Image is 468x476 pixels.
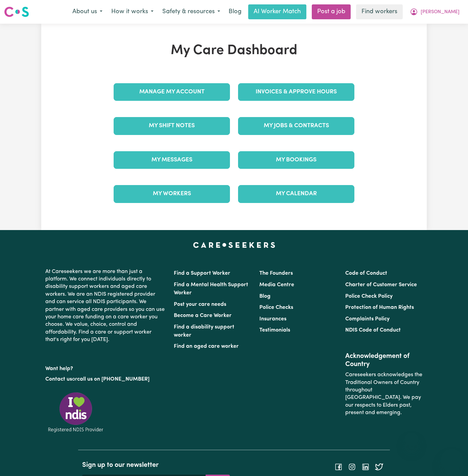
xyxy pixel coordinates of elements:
a: AI Worker Match [248,4,306,19]
h2: Sign up to our newsletter [82,461,230,469]
iframe: Button to launch messaging window [441,449,463,471]
span: [PERSON_NAME] [421,8,460,16]
a: Find a Support Worker [174,271,230,276]
a: Follow Careseekers on LinkedIn [361,464,370,470]
a: Find a Mental Health Support Worker [174,282,248,296]
button: How it works [107,5,158,19]
a: Find a disability support worker [174,324,234,338]
a: Invoices & Approve Hours [238,83,354,101]
a: Blog [225,4,245,19]
h2: Acknowledgement of Country [345,352,423,368]
a: Code of Conduct [345,271,387,276]
a: My Bookings [238,151,354,169]
a: Follow Careseekers on Twitter [375,464,383,470]
button: Safety & resources [158,5,225,19]
h1: My Care Dashboard [110,43,358,59]
img: Registered NDIS provider [45,391,106,433]
a: Insurances [259,316,286,322]
button: About us [68,5,107,19]
iframe: Close message [405,433,418,446]
a: The Founders [259,271,293,276]
a: Charter of Customer Service [345,282,417,288]
a: Media Centre [259,282,294,288]
a: My Workers [114,185,230,203]
a: Post your care needs [174,302,226,307]
p: or [45,373,166,386]
a: Careseekers logo [4,4,29,20]
a: Become a Care Worker [174,313,232,318]
a: Contact us [45,377,72,382]
a: Find an aged care worker [174,344,239,349]
p: Want help? [45,362,166,372]
a: Find workers [356,4,403,19]
a: My Jobs & Contracts [238,117,354,135]
a: Police Checks [259,305,293,310]
a: Careseekers home page [193,242,275,248]
p: Careseekers acknowledges the Traditional Owners of Country throughout [GEOGRAPHIC_DATA]. We pay o... [345,368,423,419]
a: Complaints Policy [345,316,390,322]
img: Careseekers logo [4,6,29,18]
a: My Messages [114,151,230,169]
a: Blog [259,294,271,299]
button: My Account [405,5,464,19]
a: Protection of Human Rights [345,305,414,310]
a: Manage My Account [114,83,230,101]
a: Police Check Policy [345,294,393,299]
p: At Careseekers we are more than just a platform. We connect individuals directly to disability su... [45,265,166,346]
a: NDIS Code of Conduct [345,327,401,333]
a: call us on [PHONE_NUMBER] [77,377,149,382]
a: Follow Careseekers on Facebook [334,464,343,470]
a: Testimonials [259,327,290,333]
a: Post a job [312,4,351,19]
a: My Calendar [238,185,354,203]
a: Follow Careseekers on Instagram [348,464,356,470]
a: My Shift Notes [114,117,230,135]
